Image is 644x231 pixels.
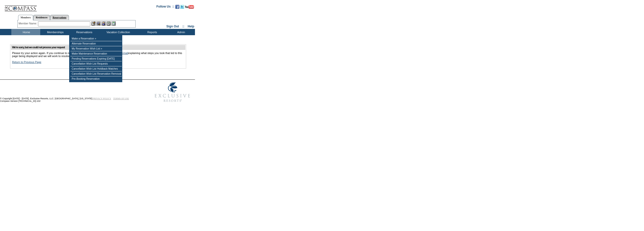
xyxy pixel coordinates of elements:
[156,4,174,10] td: Follow Us ::
[96,21,101,26] img: View
[70,36,122,41] td: Make a Reservation »
[111,21,116,26] img: b_calculator.gif
[175,5,179,9] img: Become our fan on Facebook
[70,56,122,61] td: Pending Reservations Expiring [DATE]
[137,29,166,35] td: Reports
[150,80,195,105] img: Exclusive Resorts
[98,29,137,35] td: Vacation Collection
[182,25,184,28] span: ::
[91,21,96,26] img: b_edit.gif
[166,25,179,28] a: Sign Out
[70,46,122,51] td: My Reservation Wish List »
[166,29,195,35] td: Admin
[18,15,33,20] a: Members
[101,21,106,26] img: Impersonate
[113,97,129,100] a: TERMS OF USE
[69,29,98,35] td: Reservations
[11,45,185,50] td: We’re sorry, but we could not process your request
[106,21,111,26] img: Reservations
[11,50,185,68] td: Please try your action again. If you continue to receive this message, please explaining what ste...
[70,66,122,71] td: Cancellation Wish List Holdback Matches
[70,41,122,46] td: Alternate Reservation
[185,6,194,9] a: Subscribe to our YouTube Channel
[70,76,122,81] td: Pre-Booking Reservation
[33,15,50,20] a: Residences
[188,25,194,28] a: Help
[180,6,184,9] a: Follow us on Twitter
[93,97,111,100] a: PRIVACY POLICY
[19,21,38,26] div: Member Name:
[11,29,40,35] td: Home
[70,61,122,66] td: Cancellation Wish List Requests
[50,15,69,20] a: Reservations
[180,5,184,9] img: Follow us on Twitter
[175,6,179,9] a: Become our fan on Facebook
[4,1,37,12] img: Compass Home
[70,71,122,76] td: Cancellation Wish List Reservation Removal
[185,5,194,9] img: Subscribe to our YouTube Channel
[70,51,122,56] td: Make Maintenance Reservation
[12,61,41,64] a: Return to Previous Page
[40,29,69,35] td: Memberships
